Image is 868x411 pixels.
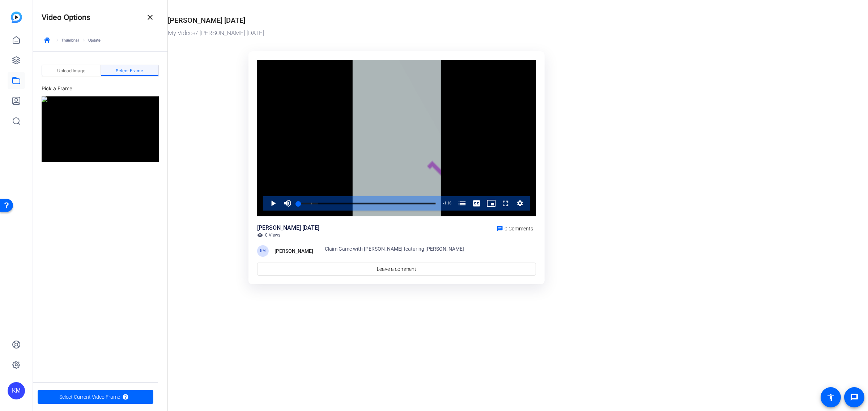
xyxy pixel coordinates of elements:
[494,224,536,232] a: 0 Comments
[257,224,319,232] div: [PERSON_NAME] [DATE]
[42,96,159,162] img: Current Thumbnail
[298,203,436,204] div: Progress Bar
[59,390,120,404] span: Select Current Video Frame
[55,38,79,43] a: Thumbnail
[57,69,85,73] span: Upload Image
[55,38,60,43] mat-icon: keyboard_arrow_right
[168,29,622,38] div: / [PERSON_NAME] [DATE]
[443,201,444,205] span: -
[505,226,533,232] span: 0 Comments
[455,196,469,211] button: Chapters
[146,13,154,22] mat-icon: close
[42,84,159,96] div: Pick a Frame
[265,232,280,238] span: 0 Views
[497,225,503,232] mat-icon: chat
[42,13,90,22] h4: Video Options
[38,390,153,404] button: Slug Information iconSelect Current Video Frame
[168,29,196,36] a: My Videos
[122,394,129,400] mat-icon: Slug Information icon
[275,247,313,255] div: [PERSON_NAME]
[257,60,536,217] div: Video Player
[168,15,245,26] div: [PERSON_NAME] [DATE]
[257,232,263,238] mat-icon: visibility
[8,382,25,399] div: KM
[257,263,536,276] a: Leave a comment
[11,12,22,23] img: blue-gradient.svg
[850,393,859,402] mat-icon: message
[469,196,484,211] button: Captions
[484,196,498,211] button: Picture-in-Picture
[826,393,835,402] mat-icon: accessibility
[377,265,416,273] span: Leave a comment
[257,245,269,257] div: KM
[444,201,451,205] span: 1:16
[325,246,464,252] span: Claim Game with [PERSON_NAME] featuring [PERSON_NAME]
[280,196,295,211] button: Mute
[116,69,143,73] span: Select Frame
[266,196,280,211] button: Play
[498,196,513,211] button: Fullscreen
